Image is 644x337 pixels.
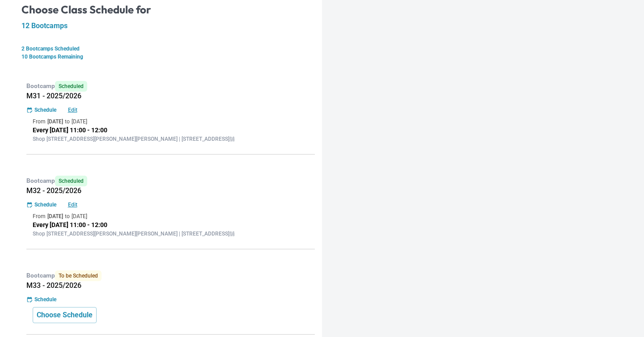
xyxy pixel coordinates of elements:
h5: M31 - 2025/2026 [26,92,315,101]
span: Scheduled [55,81,87,92]
p: Bootcamp [26,81,315,92]
p: Choose Schedule [37,310,93,320]
p: 10 Bootcamps Remaining [21,53,315,61]
span: Scheduled [55,176,87,186]
button: Choose Schedule [33,307,97,323]
p: Every [DATE] 11:00 - 12:00 [33,126,309,135]
h5: M32 - 2025/2026 [26,186,315,195]
p: to [65,118,70,126]
p: Schedule [34,295,56,303]
p: to [65,212,70,220]
p: [DATE] [72,212,87,220]
p: Schedule [34,201,56,209]
p: [DATE] [72,118,87,126]
p: Bootcamp [26,176,315,186]
p: [DATE] [47,212,63,220]
span: To be Scheduled [55,270,102,281]
button: Edit [58,106,87,114]
h5: 12 Bootcamps [21,21,315,30]
p: [DATE] [47,118,63,126]
h4: Choose Class Schedule for [21,3,315,17]
p: Bootcamp [26,270,315,281]
h5: M33 - 2025/2026 [26,281,315,290]
button: Edit [58,201,87,209]
p: Every [DATE] 11:00 - 12:00 [33,220,309,230]
p: Shop [STREET_ADDRESS][PERSON_NAME][PERSON_NAME] | [STREET_ADDRESS]舖 [33,135,309,143]
p: Shop [STREET_ADDRESS][PERSON_NAME][PERSON_NAME] | [STREET_ADDRESS]舖 [33,230,309,238]
p: Schedule [34,106,56,114]
p: From [33,118,46,126]
p: From [33,212,46,220]
p: 2 Bootcamps Scheduled [21,45,315,53]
